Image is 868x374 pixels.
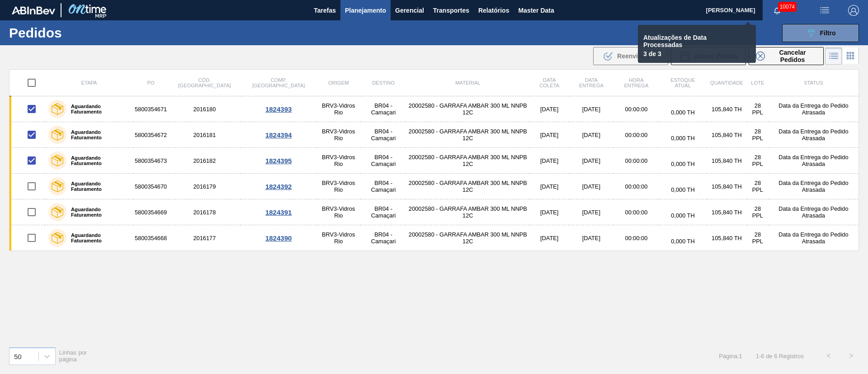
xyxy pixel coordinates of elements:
p: 3 de 3 [643,50,739,57]
td: 2016182 [168,148,241,174]
td: Data da Entrega do Pedido Atrasada [769,122,859,148]
td: 105,840 TH [707,148,747,174]
img: userActions [819,5,830,16]
td: [DATE] [569,199,613,225]
td: [DATE] [529,174,569,199]
span: Quantidade [710,80,743,85]
td: 2016177 [168,225,241,251]
td: Data da Entrega do Pedido Atrasada [769,225,859,251]
span: Linhas por página [59,349,87,363]
span: Filtro [820,29,836,37]
span: Comp. [GEOGRAPHIC_DATA] [252,77,305,88]
span: Transportes [433,5,469,16]
td: 28 PPL [747,122,769,148]
div: 1824394 [242,131,315,139]
td: BR04 - Camaçari [361,96,406,122]
span: Reenviar SAP [617,52,659,60]
a: Aguardando Faturamento58003546722016181BRV3-Vidros RioBR04 - Camaçari20002580 - GARRAFA AMBAR 300... [9,122,859,148]
td: [DATE] [569,225,613,251]
td: 28 PPL [747,199,769,225]
span: Etapa [81,80,97,85]
p: Atualizações de Data Processadas [643,34,739,48]
td: 2016178 [168,199,241,225]
a: Aguardando Faturamento58003546732016182BRV3-Vidros RioBR04 - Camaçari20002580 - GARRAFA AMBAR 300... [9,148,859,174]
td: BR04 - Camaçari [361,174,406,199]
span: 0,000 TH [671,135,694,142]
div: Visão em Lista [825,47,842,65]
td: 00:00:00 [613,96,659,122]
td: 105,840 TH [707,199,747,225]
td: [DATE] [529,122,569,148]
td: Data da Entrega do Pedido Atrasada [769,174,859,199]
span: Status [804,80,823,85]
span: Estoque atual [670,77,695,88]
span: Relatórios [478,5,509,16]
td: 5800354670 [133,174,168,199]
span: Gerencial [395,5,424,16]
td: BRV3-Vidros Rio [316,148,361,174]
span: 0,000 TH [671,212,694,219]
td: 20002580 - GARRAFA AMBAR 300 ML NNPB 12C [406,96,529,122]
td: BRV3-Vidros Rio [316,96,361,122]
div: Cancelar Pedidos em Massa [749,47,824,65]
td: BR04 - Camaçari [361,148,406,174]
div: 1824392 [242,183,315,190]
span: Master Data [518,5,554,16]
span: Data coleta [539,77,559,88]
td: [DATE] [569,174,613,199]
td: 5800354671 [133,96,168,122]
td: 00:00:00 [613,122,659,148]
img: Logout [848,5,859,16]
label: Aguardando Faturamento [66,207,130,218]
td: 28 PPL [747,174,769,199]
td: [DATE] [529,148,569,174]
label: Aguardando Faturamento [66,155,130,166]
button: Filtro [782,24,859,42]
button: Cancelar Pedidos [749,47,824,65]
span: PO [147,80,154,85]
a: Aguardando Faturamento58003546702016179BRV3-Vidros RioBR04 - Camaçari20002580 - GARRAFA AMBAR 300... [9,174,859,199]
td: 105,840 TH [707,225,747,251]
span: Planejamento [345,5,386,16]
td: 105,840 TH [707,122,747,148]
span: 10074 [778,2,797,12]
td: 20002580 - GARRAFA AMBAR 300 ML NNPB 12C [406,122,529,148]
div: 50 [14,352,22,360]
td: 5800354673 [133,148,168,174]
span: Cód. [GEOGRAPHIC_DATA] [178,77,231,88]
span: 0,000 TH [671,238,694,245]
td: 2016181 [168,122,241,148]
td: 00:00:00 [613,225,659,251]
span: 0,000 TH [671,186,694,193]
td: BR04 - Camaçari [361,199,406,225]
td: 20002580 - GARRAFA AMBAR 300 ML NNPB 12C [406,174,529,199]
div: 1824390 [242,234,315,242]
td: [DATE] [569,96,613,122]
td: 28 PPL [747,225,769,251]
label: Aguardando Faturamento [66,232,130,243]
label: Aguardando Faturamento [66,181,130,192]
td: 2016179 [168,174,241,199]
span: Origem [328,80,349,85]
span: 0,000 TH [671,109,694,116]
img: TNhmsLtSVTkK8tSr43FrP2fwEKptu5GPRR3wAAAABJRU5ErkJggg== [12,6,55,14]
div: Reenviar SAP [593,47,668,65]
td: 20002580 - GARRAFA AMBAR 300 ML NNPB 12C [406,199,529,225]
span: Data entrega [579,77,604,88]
h1: Pedidos [9,28,144,38]
td: 2016180 [168,96,241,122]
span: Tarefas [314,5,336,16]
td: Data da Entrega do Pedido Atrasada [769,199,859,225]
td: 00:00:00 [613,148,659,174]
td: Data da Entrega do Pedido Atrasada [769,148,859,174]
span: Material [455,80,480,85]
td: 28 PPL [747,96,769,122]
td: 28 PPL [747,148,769,174]
td: 5800354669 [133,199,168,225]
td: [DATE] [569,122,613,148]
label: Aguardando Faturamento [66,104,130,114]
button: > [840,345,863,367]
button: < [817,345,840,367]
a: Aguardando Faturamento58003546692016178BRV3-Vidros RioBR04 - Camaçari20002580 - GARRAFA AMBAR 300... [9,199,859,225]
a: Aguardando Faturamento58003546682016177BRV3-Vidros RioBR04 - Camaçari20002580 - GARRAFA AMBAR 300... [9,225,859,251]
